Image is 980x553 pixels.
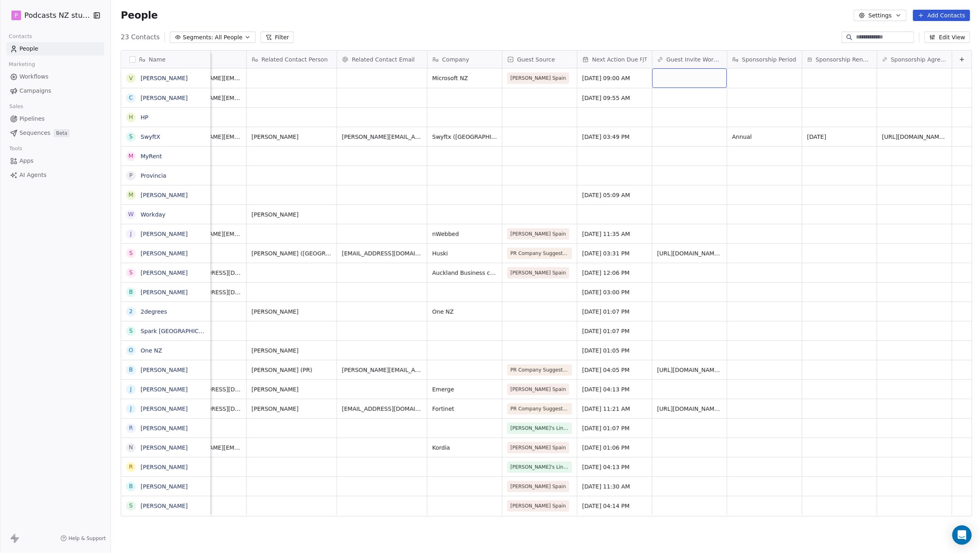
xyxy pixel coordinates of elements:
span: [PERSON_NAME] [252,347,332,355]
span: [PERSON_NAME] (PR) [252,366,332,374]
span: All People [215,33,242,42]
span: AI Agents [19,171,47,179]
span: [DATE] 01:07 PM [582,424,647,432]
span: [DATE] 05:09 AM [582,191,647,199]
div: B [129,288,133,296]
a: [URL][DOMAIN_NAME][PERSON_NAME] [657,367,768,373]
div: O [129,346,133,355]
span: [DATE] 09:00 AM [582,74,647,82]
div: P [129,171,133,180]
span: Kordia [432,444,497,452]
div: M [128,191,133,199]
span: Help & Support [68,535,106,542]
a: MyRent [141,153,162,160]
a: [URL][DOMAIN_NAME][PERSON_NAME] [657,406,768,412]
span: [DATE] 11:30 AM [582,483,647,491]
div: Guest Invite Workflow [653,51,727,68]
span: Guest Source [517,55,555,64]
span: Beta [53,129,70,137]
a: [PERSON_NAME] [141,386,188,393]
a: [PERSON_NAME] [141,192,188,198]
span: Emerge [432,385,497,393]
span: 23 Contacts [121,32,160,42]
div: Sponsorship Agreement [877,51,952,68]
div: N [129,443,133,452]
div: W [128,210,134,219]
span: Annual [732,133,797,141]
a: SwyftX [141,134,160,140]
span: [PERSON_NAME]'s LinkedIn [511,463,569,471]
a: [PERSON_NAME] [141,95,188,101]
a: [PERSON_NAME] [141,445,188,451]
a: Help & Support [60,535,106,542]
span: Sponsorship Period [742,55,796,64]
a: [PERSON_NAME] [141,250,188,257]
span: [PERSON_NAME] [252,385,332,393]
a: 2degrees [141,308,167,315]
a: [PERSON_NAME] [141,464,188,470]
button: Filter [261,32,294,43]
span: [PERSON_NAME] Spain [511,444,566,452]
a: [PERSON_NAME] [141,289,188,296]
span: [DATE] 04:13 PM [582,463,647,471]
div: M [128,152,133,160]
button: Settings [854,10,906,21]
div: J [130,385,132,393]
span: People [19,45,39,53]
span: People [121,9,158,21]
span: [PERSON_NAME] ([GEOGRAPHIC_DATA]) [252,249,332,257]
span: [PERSON_NAME][EMAIL_ADDRESS][PERSON_NAME][DOMAIN_NAME] [342,366,422,374]
a: [PERSON_NAME] [141,406,188,412]
div: C [129,94,133,102]
div: B [129,482,133,491]
span: Microsoft NZ [432,74,497,82]
a: People [6,42,104,55]
div: J [130,230,132,238]
span: Segments: [183,33,213,42]
div: S [129,502,133,510]
div: 2 [129,307,133,316]
a: Spark [GEOGRAPHIC_DATA] [141,328,218,334]
div: grid [121,68,211,518]
span: Contacts [5,30,36,43]
span: [PERSON_NAME] Spain [511,483,566,491]
span: Pipelines [19,115,45,123]
a: [PERSON_NAME] [141,270,188,276]
span: [DATE] [807,133,872,141]
span: FJT [640,56,647,63]
span: Apps [19,157,34,165]
div: S [129,249,133,257]
span: [PERSON_NAME] Spain [511,74,566,82]
span: [DATE] 11:35 AM [582,230,647,238]
a: [PERSON_NAME] [141,75,188,81]
span: [PERSON_NAME] Spain [511,385,566,393]
span: Marketing [5,58,39,70]
span: Tools [6,143,26,155]
div: S [129,132,133,141]
span: [EMAIL_ADDRESS][DOMAIN_NAME] [342,249,422,257]
span: Podcasts NZ studio [24,10,91,21]
span: [PERSON_NAME] Spain [511,230,566,238]
div: Next Action DueFJT [578,51,652,68]
a: [PERSON_NAME] [141,425,188,432]
span: [PERSON_NAME] [252,308,332,316]
span: [DATE] 01:07 PM [582,308,647,316]
span: [DATE] 04:13 PM [582,385,647,393]
a: HP [141,114,148,121]
div: B [129,366,133,374]
div: R [129,463,133,471]
div: J [130,404,132,413]
span: Next Action Due [592,55,638,64]
a: Workday [141,211,165,218]
a: [URL][DOMAIN_NAME][PERSON_NAME] [657,250,768,257]
a: Workflows [6,70,104,83]
a: AI Agents [6,168,104,182]
span: Related Contact Email [352,55,415,64]
span: Sequences [19,129,50,137]
span: [PERSON_NAME]'s LinkedIn [511,424,569,432]
span: PR Company Suggestion [511,405,569,413]
span: [DATE] 03:00 PM [582,288,647,296]
div: Open Intercom Messenger [952,525,972,545]
a: One NZ [141,347,162,354]
span: One NZ [432,308,497,316]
